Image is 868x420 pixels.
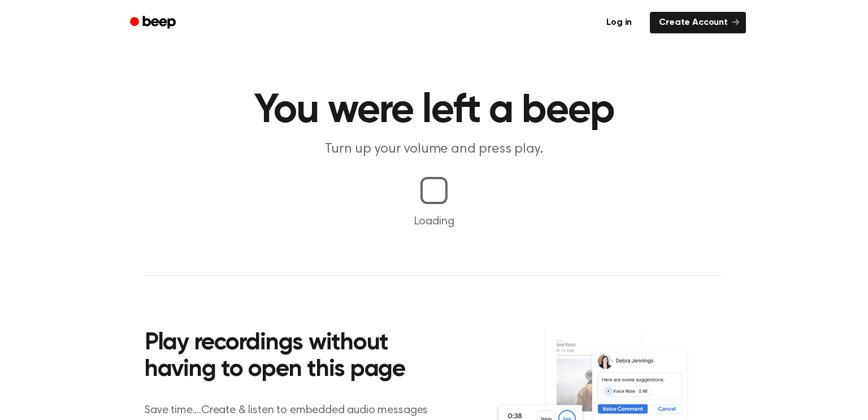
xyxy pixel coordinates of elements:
[145,90,723,131] h1: You were left a beep
[217,140,651,159] p: Turn up your volume and press play.
[595,10,643,36] a: Log in
[650,12,746,33] a: Create Account
[145,330,449,384] h2: Play recordings without having to open this page
[14,213,854,230] p: Loading
[122,12,186,34] a: Beep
